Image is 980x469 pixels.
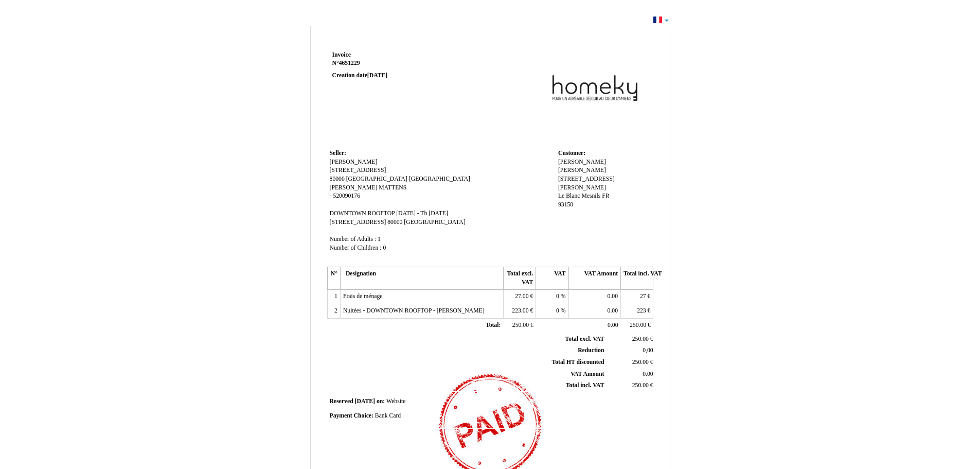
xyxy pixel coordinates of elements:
span: 250.00 [630,322,646,328]
span: 250.00 [512,322,529,328]
span: 223.00 [512,307,528,314]
span: MATTENS [379,184,406,191]
td: 2 [327,304,340,319]
th: N° [327,267,340,290]
strong: Creation date [332,72,388,79]
span: Seller: [330,150,346,157]
span: 27.00 [515,293,528,300]
span: [PERSON_NAME] [330,184,378,191]
span: 223 [637,307,646,314]
span: [STREET_ADDRESS][PERSON_NAME] [558,176,615,191]
span: on: [377,398,385,405]
span: [DATE] [367,72,387,79]
span: Website [386,398,405,405]
span: 0.00 [608,322,618,328]
span: Invoice [332,51,351,58]
span: Reserved [330,398,353,405]
span: [PERSON_NAME] [330,159,378,165]
span: Number of Adults : [330,236,377,242]
td: € [503,290,536,304]
td: € [606,380,655,392]
td: € [503,318,536,333]
span: Total incl. VAT [566,382,604,389]
span: Number of Children : [330,245,382,251]
th: Total incl. VAT [621,267,653,290]
span: 4651229 [339,60,360,66]
span: FR [602,193,609,199]
span: [PERSON_NAME] [558,159,606,165]
span: Total excl. VAT [565,336,604,342]
span: 250.00 [632,382,649,389]
span: 0.00 [608,307,618,314]
span: Frais de ménage [343,293,383,300]
td: € [621,304,653,319]
span: 0 [556,307,559,314]
td: € [503,304,536,319]
span: 80000 [330,176,345,182]
span: [STREET_ADDRESS] [330,219,386,225]
span: [GEOGRAPHIC_DATA] [346,176,407,182]
span: 0 [383,245,386,251]
span: [DATE] - Th [DATE] [396,210,448,217]
th: VAT Amount [568,267,620,290]
span: Reduction [578,347,604,354]
td: € [621,318,653,333]
span: Nuitées - DOWNTOWN ROOFTOP - [PERSON_NAME] [343,307,485,314]
span: [PERSON_NAME] [558,167,606,173]
span: Total HT discounted [551,359,604,366]
strong: N° [332,59,455,67]
span: VAT Amount [571,371,604,377]
img: logo [537,51,651,128]
span: 93150 [558,201,573,208]
span: Le Blanc Mesnils [558,193,600,199]
span: 1 [378,236,381,242]
span: [GEOGRAPHIC_DATA] [404,219,465,225]
span: Total: [486,322,501,328]
span: Customer: [558,150,585,157]
span: 27 [640,293,646,300]
span: DOWNTOWN ROOFTOP [330,210,395,217]
span: 80000 [387,219,402,225]
span: 520090176 [333,193,360,199]
td: % [536,304,568,319]
span: 250.00 [632,359,649,366]
th: Total excl. VAT [503,267,536,290]
td: % [536,290,568,304]
span: Bank Card [375,412,401,419]
td: € [621,290,653,304]
td: 1 [327,290,340,304]
span: [GEOGRAPHIC_DATA] [409,176,470,182]
span: [STREET_ADDRESS] [330,167,386,173]
span: 0,00 [643,347,653,354]
th: VAT [536,267,568,290]
span: 0.00 [608,293,618,300]
td: € [606,334,655,345]
span: [DATE] [355,398,375,405]
span: 0.00 [643,371,653,377]
span: Payment Choice: [330,412,373,419]
span: 0 [556,293,559,300]
span: - [330,193,332,199]
td: € [606,356,655,368]
th: Designation [340,267,503,290]
span: 250.00 [632,336,649,342]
